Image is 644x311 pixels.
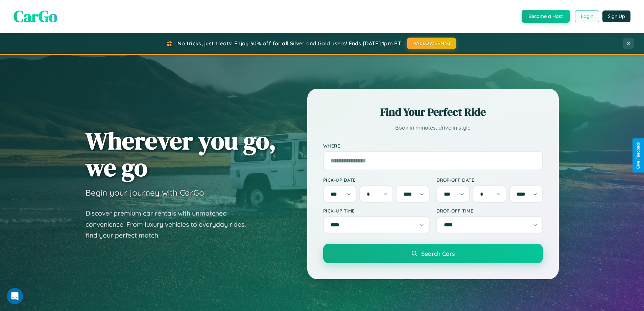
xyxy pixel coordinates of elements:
[407,38,456,49] button: HALLOWEEN30
[323,177,430,183] label: Pick-up Date
[86,187,204,198] h3: Begin your journey with CarGo
[436,177,543,183] label: Drop-off Date
[7,288,23,304] iframe: Intercom live chat
[436,208,543,214] label: Drop-off Time
[636,142,641,169] div: Give Feedback
[522,10,570,23] button: Become a Host
[323,143,543,149] label: Where
[323,208,430,214] label: Pick-up Time
[323,123,543,133] p: Book in minutes, drive in style
[14,5,57,27] span: CarGo
[86,208,255,241] p: Discover premium car rentals with unmatched convenience. From luxury vehicles to everyday rides, ...
[177,40,402,47] span: No tricks, just treats! Enjoy 30% off for all Silver and Gold users! Ends [DATE] 1pm PT.
[323,105,543,119] h2: Find Your Perfect Ride
[575,10,599,22] button: Login
[602,10,630,22] button: Sign Up
[86,127,276,181] h1: Wherever you go, we go
[421,250,455,257] span: Search Cars
[323,244,543,263] button: Search Cars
